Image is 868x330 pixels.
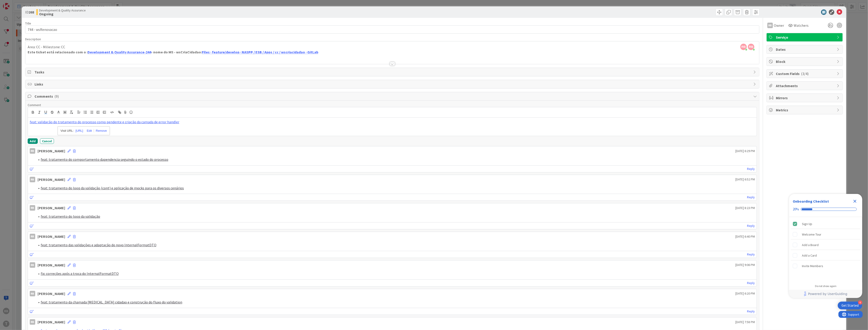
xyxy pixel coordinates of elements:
a: feat: tratamento das validações e adaptação do novo InternalFormatDTO [41,243,156,247]
button: Cancel [40,138,54,144]
div: Do not show again [815,284,836,288]
a: feat: tratamento da chamada [MEDICAL_DATA] cidadao e construção do fluxo do validation [41,300,182,304]
div: [PERSON_NAME] [38,205,65,211]
span: Serviço [776,35,834,40]
div: RB [30,205,35,211]
span: RB [748,44,754,50]
span: Links [35,81,751,87]
div: Checklist progress: 20% [793,207,859,211]
b: Ongoing [39,12,86,16]
span: ( 3/4 ) [801,71,809,76]
span: ID [25,9,34,15]
p: Area: CC - Miliestone: CC [28,44,757,50]
div: Add a Board is incomplete. [791,240,860,250]
div: Checklist items [789,217,862,281]
div: Get Started [841,303,859,308]
span: Watchers [794,23,809,28]
strong: Este ticket está relacionado com o : - nome do MS - wsCriaCidadao: [28,50,318,54]
div: [PERSON_NAME] [38,234,65,239]
a: feat: tratamento do loop da validação (cont) e aplicação de mocks para os diversos cenários [41,186,184,190]
a: Reply [747,252,755,257]
span: RB [740,44,747,50]
div: Checklist Container [789,194,862,298]
a: Powered by UserGuiding [791,290,860,298]
div: 4 [858,300,862,305]
div: RB [30,262,35,268]
div: Add a Card [802,253,817,258]
span: Metrics [776,107,834,113]
div: Sign Up is complete. [791,219,860,229]
a: fix: correções após a troca do InternalFormatDTO [41,271,119,276]
span: [DATE] 6:29 PM [735,149,755,153]
a: Files · feature/develop · NASPP / ESB / Apps / cc / wscriacidadao · GitLab [202,50,318,54]
div: RB [30,319,35,325]
div: Add a Board [802,242,819,248]
span: Block [776,59,834,64]
div: Invite Members [802,263,823,269]
a: feat: tratamento do comportamento dapendencia seguindo o estado do processo [41,157,168,162]
span: Comment [28,103,41,107]
a: feat: validação do tratamento do processo como pendente e criação da camada de error handler [30,120,179,124]
span: Mirrors [776,95,834,101]
a: Reply [747,194,755,200]
span: Description [25,37,41,41]
a: Reply [747,280,755,286]
span: Tasks [35,69,751,75]
a: Development & Quality Assurance-244 [88,50,151,54]
div: [PERSON_NAME] [38,319,65,325]
div: RB [767,23,773,28]
span: [DATE] 9:06 PM [735,263,755,267]
div: [PERSON_NAME] [38,177,65,182]
a: [URL] [75,128,83,134]
span: [DATE] 7:58 PM [735,320,755,325]
b: 268 [29,10,34,14]
label: Title [25,21,31,25]
div: RB [30,148,35,154]
div: Onboarding Checklist [793,199,829,204]
button: Add [28,138,38,144]
span: [DATE] 6:20 PM [735,291,755,296]
span: ( 9 ) [54,94,59,99]
span: [DATE] 6:40 PM [735,234,755,239]
div: Footer [789,290,862,298]
span: Support [10,1,21,6]
span: [DATE] 8:23 PM [735,206,755,210]
div: Sign Up [802,221,812,227]
span: Custom Fields [776,71,834,76]
div: Open Get Started checklist, remaining modules: 4 [838,302,862,309]
div: RB [30,177,35,182]
span: Comments [35,94,751,99]
div: RB [30,234,35,239]
div: [PERSON_NAME] [38,262,65,268]
div: [PERSON_NAME] [38,291,65,296]
a: Reply [747,166,755,172]
div: [PERSON_NAME] [38,148,65,154]
a: feat: tratamento do loop da validação [41,214,100,219]
span: Development & Quality Assurance [39,8,86,12]
div: Close Checklist [851,198,859,205]
span: [DATE] 6:52 PM [735,177,755,182]
a: Reply [747,309,755,314]
div: Invite Members is incomplete. [791,261,860,271]
div: 20% [793,207,799,211]
div: Add a Card is incomplete. [791,250,860,260]
span: Attachments [776,83,834,89]
input: type card name here... [25,25,759,34]
div: RB [30,291,35,296]
span: Powered by UserGuiding [808,291,847,297]
div: Welcome Tour [802,232,821,237]
span: Dates [776,47,834,52]
span: Owner [774,23,784,28]
a: Reply [747,223,755,229]
div: Welcome Tour is incomplete. [791,229,860,239]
